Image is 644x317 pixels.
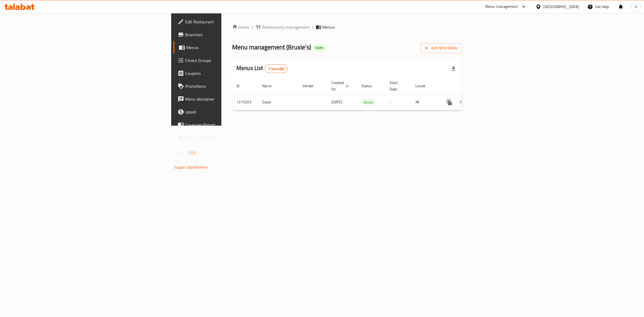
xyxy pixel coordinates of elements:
span: Coupons [185,70,275,76]
a: Branches [173,28,279,41]
span: 1 record(s) [265,66,288,71]
div: Total records count [265,64,288,73]
div: Open [313,45,325,51]
a: Restaurants management [255,24,310,30]
button: more [443,96,456,109]
button: Change Status [456,96,469,109]
a: Grocery Checklist [173,131,279,144]
span: Start Date [390,79,405,92]
span: Status [361,83,379,89]
span: Coverage Report [185,122,275,128]
span: Open [313,45,325,50]
a: Menus [173,41,279,54]
div: Export file [447,62,460,75]
span: [DATE] [331,99,342,105]
span: Get support on: [174,158,199,165]
div: Menu-management [485,3,518,10]
a: Support.OpsPlatform [174,164,208,171]
span: 1.0.0 [188,149,196,156]
a: Choice Groups [173,54,279,67]
div: [GEOGRAPHIC_DATA] [543,4,579,10]
span: Restaurants management [262,24,310,30]
span: Menu disclaimer [185,96,275,102]
td: - [385,94,411,110]
span: Branches [185,31,275,38]
a: Menu disclaimer [173,93,279,105]
span: Locale [415,83,432,89]
span: Menus [322,24,335,30]
li: / [312,24,314,30]
span: Grocery Checklist [185,134,275,141]
span: Name [262,83,279,89]
nav: breadcrumb [232,24,462,30]
span: Upsell [185,109,275,115]
span: Menus [186,44,275,51]
a: Upsell [173,105,279,118]
a: Edit Restaurant [173,15,279,28]
span: Choice Groups [185,57,275,64]
span: Active [361,99,375,105]
span: Promotions [185,83,275,89]
td: All [411,94,439,110]
span: Created On [331,79,351,92]
a: Promotions [173,80,279,93]
table: enhanced table [232,78,499,111]
span: A [635,4,637,10]
a: Coverage Report [173,118,279,131]
span: Add New Menu [425,45,458,52]
span: Vendor [302,83,321,89]
a: Coupons [173,67,279,80]
span: Version: [174,149,187,156]
span: Edit Restaurant [185,19,275,25]
button: Add New Menu [420,43,462,53]
h2: Menus List [236,64,288,73]
th: Actions [439,78,499,94]
span: ID [236,83,247,89]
